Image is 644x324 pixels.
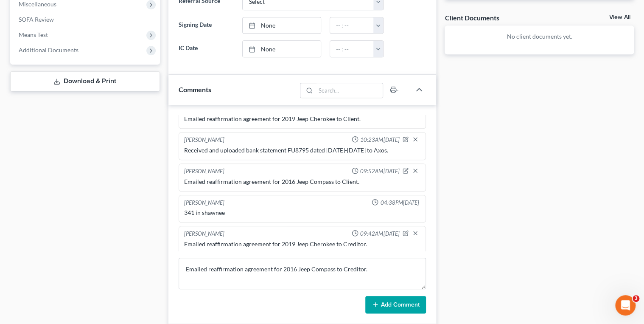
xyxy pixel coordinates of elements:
div: Received and uploaded bank statement FU8795 dated [DATE]-[DATE] to Axos. [184,146,421,155]
input: -- : -- [330,41,374,57]
span: 04:38PM[DATE] [380,199,419,207]
p: No client documents yet. [451,32,627,41]
span: 09:52AM[DATE] [360,167,399,175]
span: 09:42AM[DATE] [360,230,399,238]
label: Signing Date [174,17,238,34]
button: Add Comment [365,296,426,314]
div: [PERSON_NAME] [184,230,224,238]
span: SOFA Review [19,16,54,23]
a: View All [609,14,630,20]
div: [PERSON_NAME] [184,167,224,176]
input: -- : -- [330,17,374,34]
label: IC Date [174,40,238,57]
div: Emailed reaffirmation agreement for 2019 Jeep Cherokee to Creditor. [184,240,421,248]
iframe: Intercom live chat [615,295,636,316]
div: [PERSON_NAME] [184,199,224,207]
div: Client Documents [445,13,499,22]
a: SOFA Review [12,12,160,27]
span: Means Test [19,31,48,38]
input: Search... [316,83,383,98]
span: Additional Documents [19,46,78,54]
a: Download & Print [10,71,160,91]
div: Emailed reaffirmation agreement for 2019 Jeep Cherokee to Client. [184,115,421,123]
div: [PERSON_NAME] [184,136,224,144]
div: 341 in shawnee [184,208,421,217]
div: Emailed reaffirmation agreement for 2016 Jeep Compass to Client. [184,177,421,186]
span: Miscellaneous [19,0,56,8]
span: 3 [633,295,639,302]
a: None [243,41,320,57]
span: 10:23AM[DATE] [360,136,399,144]
span: Comments [179,85,211,93]
a: None [243,17,320,34]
